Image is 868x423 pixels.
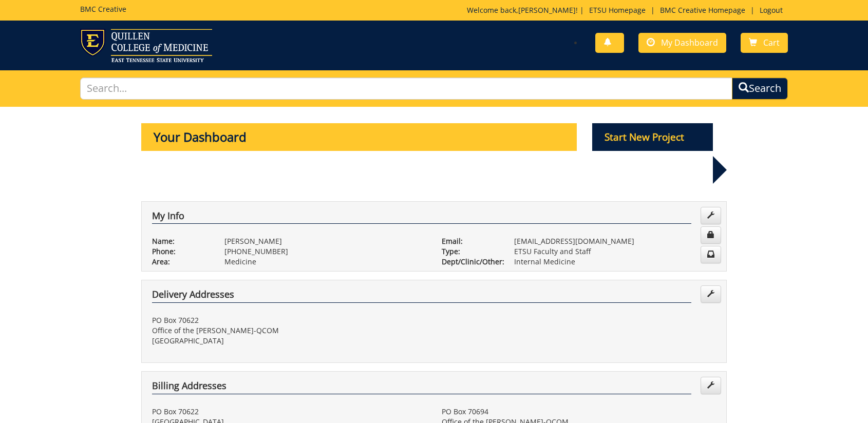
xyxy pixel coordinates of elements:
a: Logout [754,5,788,15]
a: My Dashboard [638,33,726,53]
a: Start New Project [592,133,713,143]
p: [PERSON_NAME] [224,236,426,246]
a: Change Communication Preferences [701,246,721,263]
p: Email: [442,236,499,246]
a: BMC Creative Homepage [655,5,750,15]
p: Your Dashboard [141,123,577,151]
p: Medicine [224,257,426,267]
p: ETSU Faculty and Staff [514,246,716,257]
a: Edit Addresses [701,285,721,303]
h4: My Info [152,211,691,224]
button: Search [732,78,788,100]
p: PO Box 70694 [442,407,716,417]
p: Office of the [PERSON_NAME]-QCOM [152,325,426,336]
p: Start New Project [592,123,713,151]
a: Cart [741,33,788,53]
p: PO Box 70622 [152,315,426,325]
p: [PHONE_NUMBER] [224,246,426,257]
a: [PERSON_NAME] [518,5,576,15]
h4: Delivery Addresses [152,290,691,303]
h4: Billing Addresses [152,381,691,394]
span: Cart [763,37,780,48]
img: ETSU logo [80,29,212,62]
a: ETSU Homepage [584,5,651,15]
h5: BMC Creative [80,5,126,13]
p: Type: [442,246,499,257]
p: Dept/Clinic/Other: [442,257,499,267]
p: Name: [152,236,209,246]
p: Phone: [152,246,209,257]
a: Edit Info [701,207,721,224]
a: Edit Addresses [701,377,721,394]
p: Area: [152,257,209,267]
input: Search... [80,78,732,100]
p: Welcome back, ! | | | [467,5,788,15]
a: Change Password [701,226,721,244]
p: [GEOGRAPHIC_DATA] [152,336,426,346]
p: PO Box 70622 [152,407,426,417]
p: [EMAIL_ADDRESS][DOMAIN_NAME] [514,236,716,246]
p: Internal Medicine [514,257,716,267]
span: My Dashboard [661,37,718,48]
